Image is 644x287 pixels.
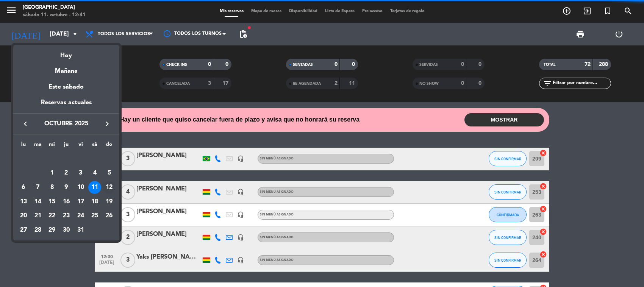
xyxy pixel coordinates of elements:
div: 25 [88,209,101,222]
td: 9 de octubre de 2025 [59,180,73,195]
td: 16 de octubre de 2025 [59,195,73,209]
td: 19 de octubre de 2025 [102,195,116,209]
td: 21 de octubre de 2025 [31,209,45,223]
td: 25 de octubre de 2025 [88,209,102,223]
i: keyboard_arrow_left [21,119,30,128]
div: 5 [103,167,116,179]
td: 3 de octubre de 2025 [73,166,88,180]
div: Reservas actuales [13,98,119,113]
button: keyboard_arrow_right [100,119,114,129]
td: 6 de octubre de 2025 [16,180,31,195]
td: 15 de octubre de 2025 [45,195,59,209]
div: 2 [60,167,73,179]
th: sábado [88,140,102,152]
td: 30 de octubre de 2025 [59,223,73,237]
div: 6 [17,181,30,194]
th: martes [31,140,45,152]
td: 26 de octubre de 2025 [102,209,116,223]
div: 15 [45,195,58,208]
th: domingo [102,140,116,152]
div: 27 [17,224,30,237]
th: miércoles [45,140,59,152]
td: 11 de octubre de 2025 [88,180,102,195]
span: octubre 2025 [32,119,100,129]
div: 30 [60,224,73,237]
div: 11 [88,181,101,194]
div: 21 [31,209,44,222]
div: 23 [60,209,73,222]
td: 7 de octubre de 2025 [31,180,45,195]
div: 9 [60,181,73,194]
div: 10 [74,181,87,194]
td: 1 de octubre de 2025 [45,166,59,180]
td: 5 de octubre de 2025 [102,166,116,180]
td: 23 de octubre de 2025 [59,209,73,223]
button: keyboard_arrow_left [19,119,32,129]
td: OCT. [16,152,116,166]
div: 3 [74,167,87,179]
th: lunes [16,140,31,152]
td: 12 de octubre de 2025 [102,180,116,195]
td: 18 de octubre de 2025 [88,195,102,209]
th: jueves [59,140,73,152]
td: 28 de octubre de 2025 [31,223,45,237]
td: 31 de octubre de 2025 [73,223,88,237]
td: 17 de octubre de 2025 [73,195,88,209]
div: Este sábado [13,76,119,98]
div: 20 [17,209,30,222]
th: viernes [73,140,88,152]
div: 7 [31,181,44,194]
div: 8 [45,181,58,194]
div: 19 [103,195,116,208]
td: 13 de octubre de 2025 [16,195,31,209]
td: 14 de octubre de 2025 [31,195,45,209]
div: 26 [103,209,116,222]
div: 12 [103,181,116,194]
td: 10 de octubre de 2025 [73,180,88,195]
td: 27 de octubre de 2025 [16,223,31,237]
div: 29 [45,224,58,237]
td: 22 de octubre de 2025 [45,209,59,223]
td: 4 de octubre de 2025 [88,166,102,180]
div: 1 [45,167,58,179]
td: 2 de octubre de 2025 [59,166,73,180]
div: 16 [60,195,73,208]
div: 13 [17,195,30,208]
td: 24 de octubre de 2025 [73,209,88,223]
td: 8 de octubre de 2025 [45,180,59,195]
div: 31 [74,224,87,237]
div: 24 [74,209,87,222]
div: 28 [31,224,44,237]
div: Mañana [13,61,119,76]
td: 29 de octubre de 2025 [45,223,59,237]
div: 22 [45,209,58,222]
div: 18 [88,195,101,208]
div: 14 [31,195,44,208]
div: Hoy [13,45,119,61]
div: 4 [88,167,101,179]
td: 20 de octubre de 2025 [16,209,31,223]
i: keyboard_arrow_right [103,119,112,128]
div: 17 [74,195,87,208]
